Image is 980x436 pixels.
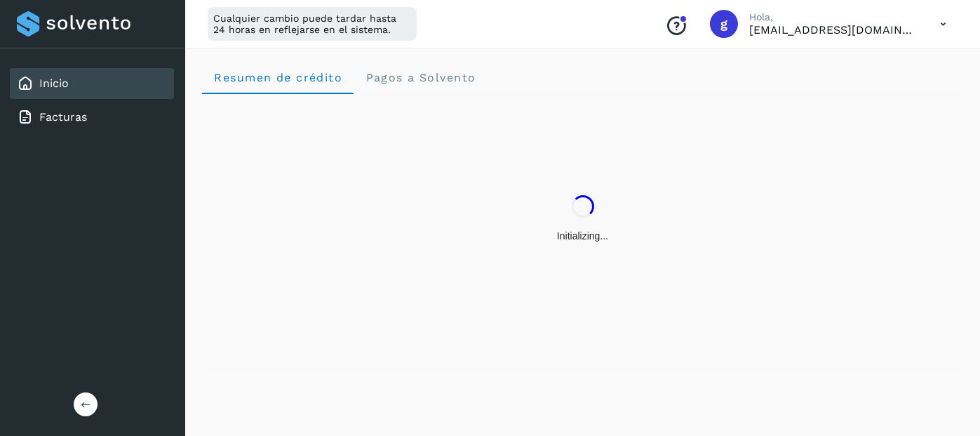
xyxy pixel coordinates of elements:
[213,71,342,84] span: Resumen de crédito
[749,11,918,23] p: Hola,
[749,23,918,37] p: gdl_silver@hotmail.com
[365,71,476,84] span: Pagos a Solvento
[208,7,417,41] div: Cualquier cambio puede tardar hasta 24 horas en reflejarse en el sistema.
[10,68,174,99] div: Inicio
[39,110,87,124] a: Facturas
[10,102,174,133] div: Facturas
[39,77,69,90] a: Inicio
